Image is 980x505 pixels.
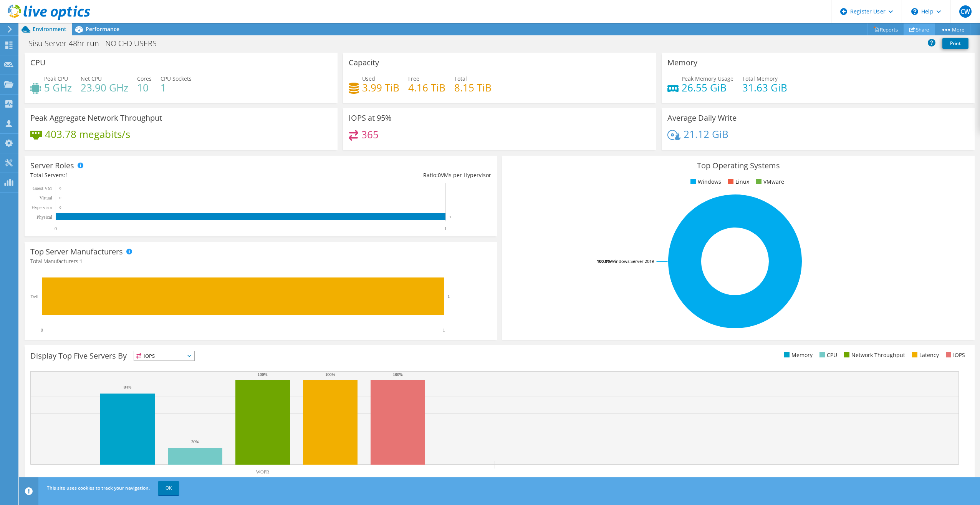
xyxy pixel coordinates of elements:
h4: 365 [361,130,379,139]
h4: 10 [137,83,152,92]
span: This site uses cookies to track your navigation. [47,485,150,491]
text: Virtual [40,195,53,201]
text: 0 [41,327,43,333]
text: 20% [191,439,199,444]
h4: 3.99 TiB [362,83,399,92]
a: Reports [867,23,904,35]
tspan: Windows Server 2019 [611,258,654,264]
li: IOPS [944,351,965,359]
text: Hypervisor [31,205,52,210]
h4: 5 GHz [44,83,72,92]
h4: 31.63 GiB [742,83,787,92]
text: 100% [393,372,403,377]
span: Performance [86,25,119,33]
h4: Total Manufacturers: [30,257,491,266]
span: Used [362,75,375,82]
span: 0 [438,171,441,179]
h4: 26.55 GiB [682,83,733,92]
text: Dell [30,294,38,299]
h3: Capacity [349,58,379,67]
text: 0 [60,186,61,190]
h4: 1 [161,83,192,92]
text: 0 [60,196,61,200]
span: Peak CPU [44,75,68,82]
tspan: 100.0% [597,258,611,264]
a: Share [904,23,935,35]
h3: Top Server Manufacturers [30,248,123,256]
span: CW [959,5,972,18]
li: VMware [754,178,784,186]
text: 84% [124,385,131,389]
span: IOPS [134,351,194,360]
li: Linux [726,178,749,186]
h4: 8.15 TiB [454,83,492,92]
span: 1 [65,171,68,179]
div: Total Servers: [30,171,261,179]
h3: Peak Aggregate Network Throughput [30,114,162,122]
span: Net CPU [81,75,102,82]
li: Network Throughput [842,351,905,359]
text: Guest VM [33,186,52,191]
h3: CPU [30,58,46,67]
li: Latency [910,351,939,359]
a: Print [942,38,968,49]
span: Total [454,75,467,82]
span: CPU Sockets [161,75,192,82]
li: CPU [818,351,837,359]
text: 0 [55,226,57,231]
span: Environment [33,25,66,33]
text: 0 [60,206,61,209]
h3: Server Roles [30,161,74,170]
div: Ratio: VMs per Hypervisor [261,171,491,179]
span: 1 [79,257,83,265]
h4: 4.16 TiB [408,83,445,92]
text: 1 [443,327,445,333]
svg: \n [911,8,918,15]
h1: Sisu Server 48hr run - NO CFD USERS [25,39,169,48]
span: Free [408,75,419,82]
li: Windows [689,178,721,186]
h3: Top Operating Systems [508,161,969,170]
span: Cores [137,75,152,82]
text: Physical [36,214,52,220]
h3: IOPS at 95% [349,114,392,122]
li: Memory [782,351,813,359]
span: Total Memory [742,75,778,82]
text: 1 [449,215,451,219]
h3: Memory [667,58,697,67]
text: 1 [448,294,450,299]
text: 1 [444,226,447,231]
h4: 23.90 GHz [81,83,128,92]
h3: Average Daily Write [667,114,737,122]
a: OK [158,481,179,495]
h4: 21.12 GiB [684,130,728,138]
span: Peak Memory Usage [682,75,733,82]
text: 100% [258,372,268,377]
a: More [935,23,970,35]
text: WOPR [256,469,270,475]
h4: 403.78 megabits/s [45,130,130,138]
text: 100% [325,372,335,377]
